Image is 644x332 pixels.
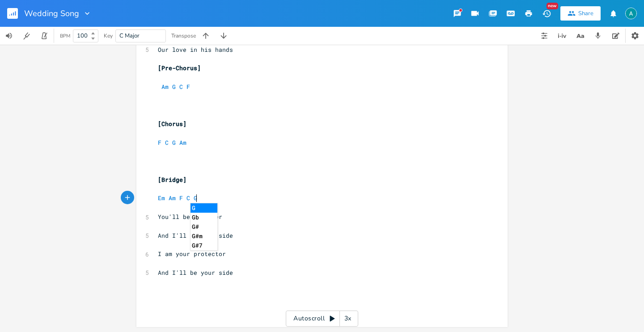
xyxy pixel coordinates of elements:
span: F [158,139,161,147]
span: [Chorus] [158,120,186,128]
span: F [179,194,183,202]
span: [Bridge] [158,176,186,184]
div: BPM [60,34,70,38]
span: F [186,83,190,91]
span: And I'll be your side [158,269,233,277]
span: C Major [119,32,140,40]
span: C [186,194,190,202]
span: And I'll be your side [158,231,233,240]
span: Wedding Song [24,9,79,17]
span: Am [179,139,186,147]
span: G [172,83,176,91]
img: Alex [625,8,637,19]
span: G [172,139,176,147]
li: G [191,203,217,213]
span: Am [161,83,169,91]
button: New [538,5,555,21]
li: G# [191,222,217,231]
div: Autoscroll [286,311,358,327]
li: Gb [191,213,217,222]
span: Am [169,194,176,202]
span: You'll be a mother [158,213,222,221]
div: 3x [340,311,356,327]
span: G [194,194,197,202]
li: G#7 [191,241,217,250]
span: [Pre-Chorus] [158,64,201,72]
span: I am your protector [158,250,226,258]
span: Em [158,194,165,202]
div: Share [578,9,593,17]
span: C [165,139,169,147]
li: G#m [191,231,217,241]
div: New [547,3,558,9]
button: Share [560,6,601,21]
span: C [179,83,183,91]
div: Key [104,33,113,38]
span: Our love in his hands [158,46,233,54]
div: Transpose [171,33,196,38]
